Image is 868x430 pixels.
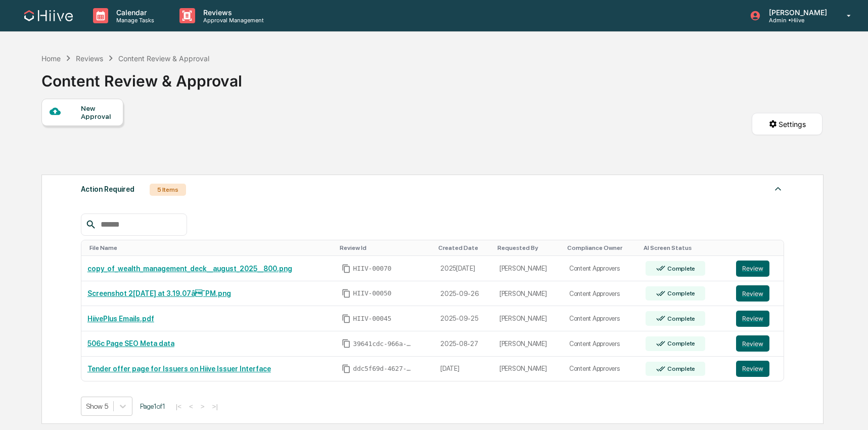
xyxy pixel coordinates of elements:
div: New Approval [81,104,115,120]
div: Complete [665,265,695,272]
button: Review [736,361,769,377]
a: HiivePlus Emails.pdf [87,315,154,323]
p: [PERSON_NAME] [761,8,832,17]
img: caret [772,183,784,195]
span: Copy Id [342,339,351,348]
a: 506c Page SEO Meta data [87,339,174,348]
td: Content Approvers [563,331,639,357]
div: Action Required [81,183,134,196]
iframe: Open customer support [836,397,863,424]
span: Copy Id [342,314,351,323]
button: Review [736,285,769,302]
td: [PERSON_NAME] [493,331,563,357]
td: 2025-09-26 [434,281,493,307]
a: Review [736,285,778,302]
p: Admin • Hiive [761,17,832,24]
td: [PERSON_NAME] [493,306,563,331]
p: Reviews [195,8,269,17]
button: |< [173,402,185,411]
span: HIIV-00070 [353,265,391,273]
td: 2025[DATE] [434,256,493,281]
div: Home [41,54,61,63]
button: Review [736,311,769,327]
div: Toggle SortBy [438,244,489,251]
div: Content Review & Approval [41,64,242,90]
span: Copy Id [342,264,351,273]
div: 5 Items [150,184,186,196]
p: Calendar [108,8,159,17]
td: Content Approvers [563,281,639,307]
a: Tender offer page for Issuers on Hiive Issuer Interface [87,365,271,373]
td: Content Approvers [563,306,639,331]
span: 39641cdc-966a-4e65-879f-2a6a777944d8 [353,340,414,348]
div: Toggle SortBy [738,244,780,251]
span: Page 1 of 1 [140,402,165,410]
td: [DATE] [434,357,493,381]
td: Content Approvers [563,256,639,281]
div: Toggle SortBy [644,244,725,251]
a: copy_of_wealth_management_deck__august_2025__800.png [87,265,292,273]
button: Review [736,335,769,352]
div: Toggle SortBy [567,244,635,251]
td: [PERSON_NAME] [493,357,563,381]
span: Copy Id [342,364,351,373]
div: Toggle SortBy [340,244,430,251]
button: Review [736,261,769,277]
td: [PERSON_NAME] [493,281,563,307]
button: Settings [752,113,823,135]
td: 2025-09-25 [434,306,493,331]
a: Review [736,261,778,277]
p: Manage Tasks [108,17,159,24]
div: Toggle SortBy [89,244,332,251]
div: Content Review & Approval [118,54,209,63]
td: Content Approvers [563,357,639,381]
a: Screenshot 2[DATE] at 3.19.07â¯PM.png [87,289,231,297]
p: Approval Management [195,17,269,24]
td: 2025-08-27 [434,331,493,357]
button: < [186,402,196,411]
button: >| [209,402,221,411]
img: logo [24,10,73,21]
td: [PERSON_NAME] [493,256,563,281]
div: Complete [665,340,695,347]
span: HIIV-00050 [353,289,391,297]
div: Complete [665,365,695,372]
a: Review [736,311,778,327]
button: > [198,402,208,411]
span: HIIV-00045 [353,315,391,323]
div: Reviews [76,54,103,63]
div: Complete [665,290,695,297]
div: Toggle SortBy [497,244,559,251]
span: Copy Id [342,289,351,298]
div: Complete [665,315,695,322]
span: ddc5f69d-4627-4722-aeaa-ccc955e7ddc8 [353,365,414,373]
a: Review [736,361,778,377]
a: Review [736,335,778,352]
